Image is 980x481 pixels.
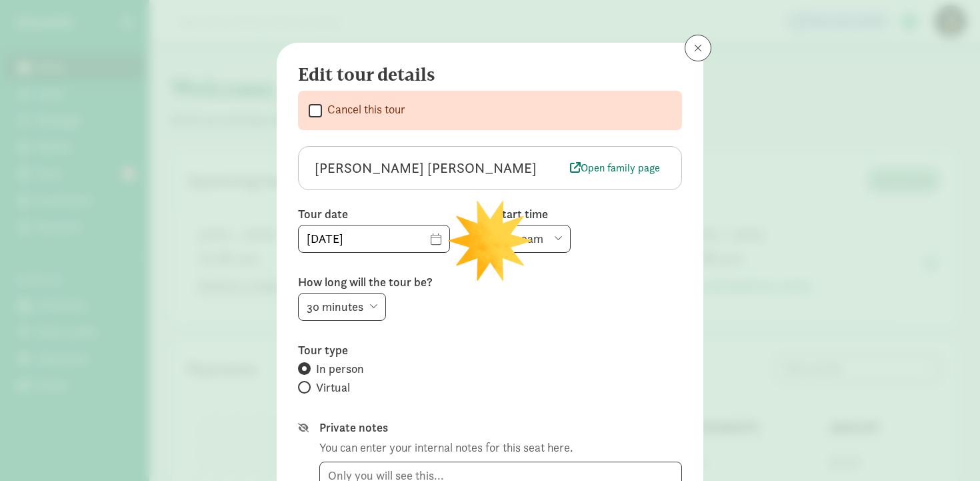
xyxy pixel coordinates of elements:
label: Tour date [298,206,485,222]
span: In person [316,361,364,377]
label: Cancel this tour [322,101,405,117]
div: [PERSON_NAME] [PERSON_NAME] [315,157,565,179]
h4: Edit tour details [298,64,671,85]
a: Open family page [565,159,665,177]
label: Tour type [298,342,682,358]
label: Private notes [319,420,682,436]
div: You can enter your internal notes for this seat here. [319,438,573,456]
span: Virtual [316,380,350,396]
span: Open family page [570,160,660,176]
iframe: Chat Widget [913,417,980,481]
label: How long will the tour be? [298,274,682,290]
label: Start time [495,206,682,222]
